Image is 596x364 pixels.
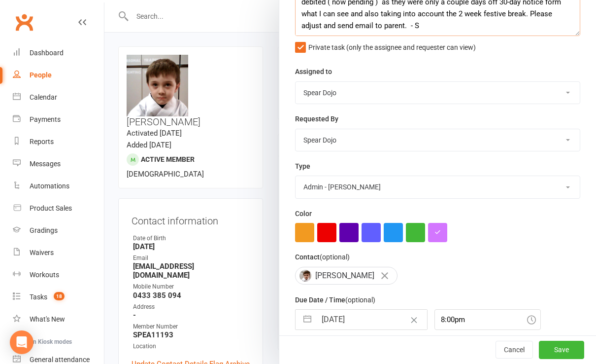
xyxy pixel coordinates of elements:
img: Damon Heron [299,270,311,282]
div: Calendar [30,93,57,101]
a: Clubworx [12,10,36,35]
div: Workouts [30,271,59,279]
a: Dashboard [13,42,104,64]
a: Calendar [13,86,104,109]
label: Assigned to [295,66,332,77]
a: Waivers [13,242,104,264]
a: Automations [13,175,104,197]
label: Due Date / Time [295,294,375,305]
div: Dashboard [30,49,64,57]
label: Type [295,161,310,172]
div: Reports [30,138,54,146]
button: Save [539,341,584,359]
button: Cancel [496,341,533,359]
a: Product Sales [13,197,104,219]
small: (optional) [320,253,350,261]
a: What's New [13,308,104,330]
div: Product Sales [30,204,72,212]
a: Messages [13,153,104,175]
a: Reports [13,131,104,153]
div: Tasks [30,293,47,301]
div: Payments [30,115,61,123]
span: Private task (only the assignee and requester can view) [308,40,476,51]
a: People [13,64,104,86]
small: (optional) [345,296,375,304]
label: Color [295,208,312,219]
span: 18 [54,292,65,300]
div: Gradings [30,226,58,234]
button: Clear Date [405,310,423,329]
a: Tasks 18 [13,286,104,308]
div: Messages [30,160,61,168]
div: Open Intercom Messenger [10,330,33,354]
div: General attendance [30,356,90,364]
a: Payments [13,109,104,131]
a: Workouts [13,264,104,286]
label: Requested By [295,113,338,124]
div: People [30,71,52,79]
label: Contact [295,252,350,262]
div: [PERSON_NAME] [295,267,397,285]
a: Gradings [13,219,104,242]
div: What's New [30,315,65,323]
div: Waivers [30,249,54,256]
div: Automations [30,182,69,190]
